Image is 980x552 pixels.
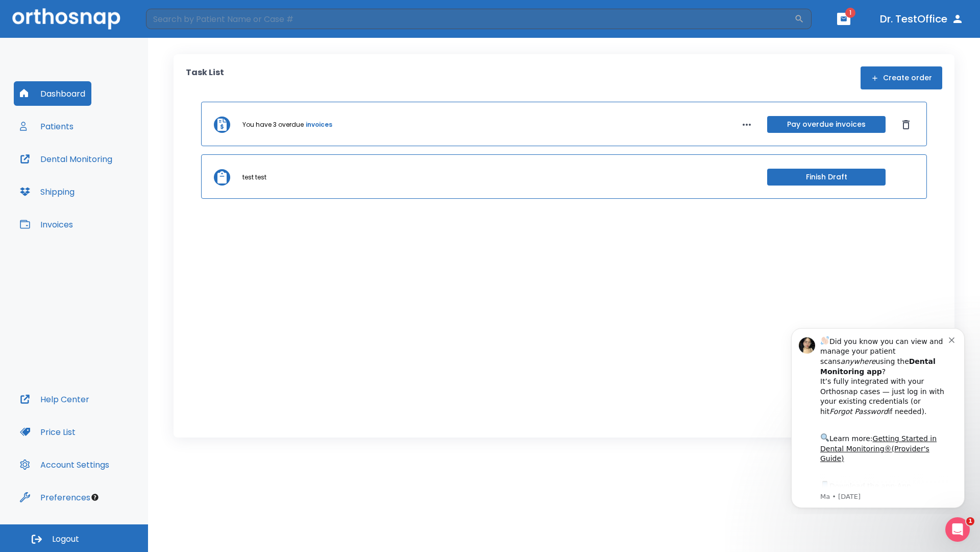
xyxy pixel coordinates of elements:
[14,387,95,411] button: Help Center
[14,485,96,510] button: Preferences
[44,163,135,181] a: App Store
[14,179,81,204] button: Shipping
[845,8,855,18] span: 1
[14,114,80,139] button: Patients
[14,147,118,171] button: Dental Monitoring
[242,120,304,129] p: You have 3 overdue
[12,8,120,29] img: Orthosnap
[186,66,224,89] p: Task List
[861,66,942,89] button: Create order
[898,117,914,133] button: Dismiss
[306,120,332,129] a: invoices
[14,452,115,477] button: Account Settings
[767,169,886,186] button: Finish Draft
[14,420,82,444] button: Price List
[876,10,968,28] button: Dr. TestOffice
[242,173,266,182] p: test test
[966,517,974,525] span: 1
[146,9,794,29] input: Search by Patient Name or Case #
[44,160,173,213] div: Download the app: | ​ Let us know if you need help getting started!
[767,116,886,133] button: Pay overdue invoices
[173,16,181,24] button: Dismiss notification
[44,173,173,182] p: Message from Ma, sent 6w ago
[90,493,100,502] div: Tooltip anchor
[14,212,79,237] button: Invoices
[776,319,980,514] iframe: Intercom notifications message
[52,534,79,545] span: Logout
[945,517,970,542] iframe: Intercom live chat
[14,81,91,106] button: Dashboard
